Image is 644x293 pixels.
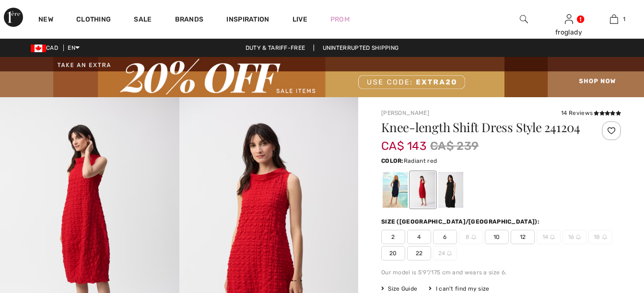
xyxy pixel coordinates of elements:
span: EN [68,45,80,51]
span: 20 [381,246,405,260]
span: 12 [511,230,535,244]
span: 2 [381,230,405,244]
span: 16 [562,230,586,244]
span: Color: [381,158,404,164]
img: ring-m.svg [576,235,581,239]
a: Sale [134,15,152,25]
span: CAD [31,45,62,51]
span: 1 [623,15,625,23]
span: Size Guide [381,284,417,293]
div: Black [438,172,463,208]
span: 14 [537,230,561,244]
img: My Bag [610,13,618,25]
a: Prom [330,14,350,24]
img: ring-m.svg [550,235,555,239]
img: ring-m.svg [471,235,476,239]
div: Radiant red [410,172,435,208]
span: CA$ 239 [430,137,479,155]
div: Our model is 5'9"/175 cm and wears a size 6. [381,268,621,277]
span: Radiant red [404,158,437,164]
span: 10 [485,230,509,244]
div: froglady [547,27,591,37]
img: search the website [520,13,528,25]
div: Size ([GEOGRAPHIC_DATA]/[GEOGRAPHIC_DATA]): [381,217,541,226]
img: 1ère Avenue [4,8,23,27]
a: [PERSON_NAME] [381,110,429,116]
a: Brands [175,15,204,25]
span: 8 [459,230,483,244]
span: 24 [433,246,457,260]
img: Canadian Dollar [31,45,46,52]
div: 14 Reviews [561,109,621,117]
a: Clothing [76,15,111,25]
a: New [38,15,53,25]
h1: Knee-length Shift Dress Style 241204 [381,121,581,134]
a: Live [293,14,307,24]
span: Inspiration [226,15,269,25]
span: CA$ 143 [381,130,426,153]
div: Midnight Blue [383,172,408,208]
span: 22 [407,246,431,260]
div: I can't find my size [429,284,489,293]
span: 6 [433,230,457,244]
span: 4 [407,230,431,244]
img: My Info [565,13,573,25]
a: Sign In [565,14,573,23]
img: ring-m.svg [447,251,452,256]
a: 1 [592,13,636,25]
